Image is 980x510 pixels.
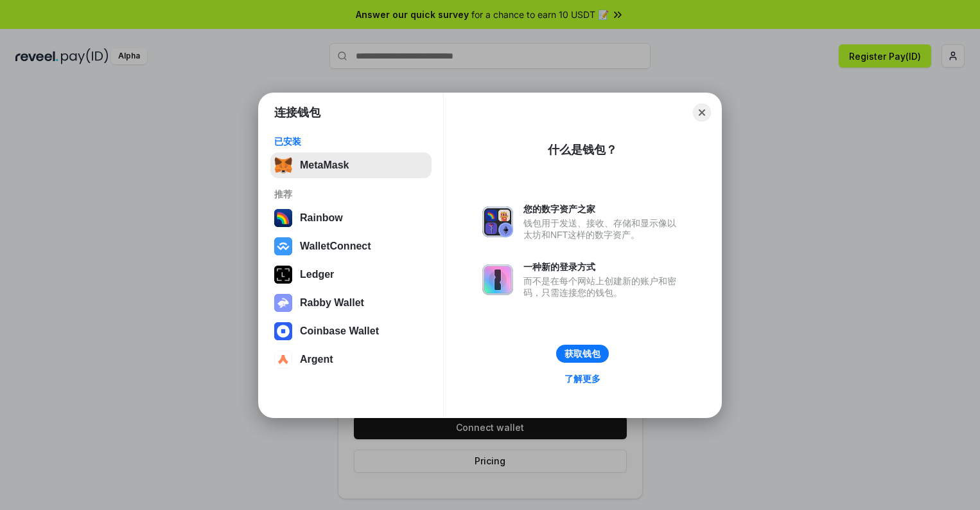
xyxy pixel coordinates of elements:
img: svg+xml,%3Csvg%20xmlns%3D%22http%3A%2F%2Fwww.w3.org%2F2000%2Fsvg%22%20fill%3D%22none%22%20viewBox... [274,294,292,312]
div: 您的数字资产之家 [523,203,683,215]
img: svg+xml,%3Csvg%20width%3D%2228%22%20height%3D%2228%22%20viewBox%3D%220%200%2028%2028%22%20fill%3D... [274,237,292,255]
img: svg+xml,%3Csvg%20width%3D%2228%22%20height%3D%2228%22%20viewBox%3D%220%200%2028%2028%22%20fill%3D... [274,351,292,369]
img: svg+xml,%3Csvg%20fill%3D%22none%22%20height%3D%2233%22%20viewBox%3D%220%200%2035%2033%22%20width%... [274,156,292,174]
img: svg+xml,%3Csvg%20width%3D%22120%22%20height%3D%22120%22%20viewBox%3D%220%200%20120%20120%22%20fil... [274,209,292,227]
button: MetaMask [270,152,432,178]
button: 获取钱包 [556,345,609,363]
div: 什么是钱包？ [548,142,617,158]
div: Rabby Wallet [300,297,364,309]
div: 了解更多 [564,373,600,385]
button: Coinbase Wallet [270,318,432,344]
button: WalletConnect [270,233,432,259]
img: svg+xml,%3Csvg%20xmlns%3D%22http%3A%2F%2Fwww.w3.org%2F2000%2Fsvg%22%20fill%3D%22none%22%20viewBox... [482,264,513,295]
div: Ledger [300,269,334,280]
div: Argent [300,354,333,365]
a: 了解更多 [557,370,608,387]
h1: 连接钱包 [274,105,320,120]
button: Rabby Wallet [270,290,432,316]
div: 获取钱包 [564,348,600,360]
div: 推荐 [274,188,428,200]
div: MetaMask [300,159,349,171]
div: WalletConnect [300,241,371,252]
img: svg+xml,%3Csvg%20xmlns%3D%22http%3A%2F%2Fwww.w3.org%2F2000%2Fsvg%22%20width%3D%2228%22%20height%3... [274,266,292,284]
div: 一种新的登录方式 [523,261,683,273]
img: svg+xml,%3Csvg%20width%3D%2228%22%20height%3D%2228%22%20viewBox%3D%220%200%2028%2028%22%20fill%3D... [274,322,292,340]
button: Argent [270,347,432,372]
div: Rainbow [300,212,343,224]
div: 钱包用于发送、接收、存储和显示像以太坊和NFT这样的数字资产。 [523,217,683,241]
img: svg+xml,%3Csvg%20xmlns%3D%22http%3A%2F%2Fwww.w3.org%2F2000%2Fsvg%22%20fill%3D%22none%22%20viewBox... [482,206,513,237]
div: 已安装 [274,136,428,147]
button: Ledger [270,262,432,287]
div: Coinbase Wallet [300,325,379,337]
button: Rainbow [270,205,432,231]
button: Close [693,104,711,122]
div: 而不是在每个网站上创建新的账户和密码，只需连接您的钱包。 [523,275,683,298]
